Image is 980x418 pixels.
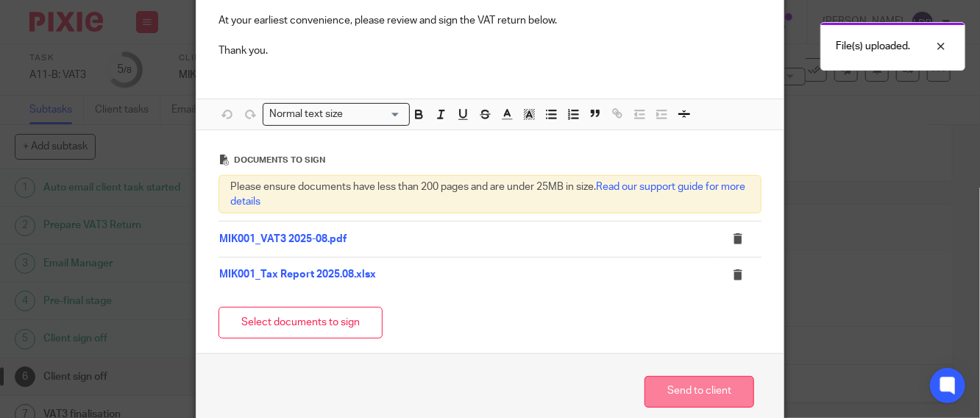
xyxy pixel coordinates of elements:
[219,269,376,280] a: MIK001_Tax Report 2025.08.xlsx
[219,307,383,339] button: Select documents to sign
[263,103,410,126] div: Search for option
[645,376,754,408] button: Send to client
[219,175,761,214] div: Please ensure documents have less than 200 pages and are under 25MB in size.
[219,234,347,244] a: MIK001_VAT3 2025-08.pdf
[836,39,910,54] p: File(s) uploaded.
[234,156,325,164] span: Documents to sign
